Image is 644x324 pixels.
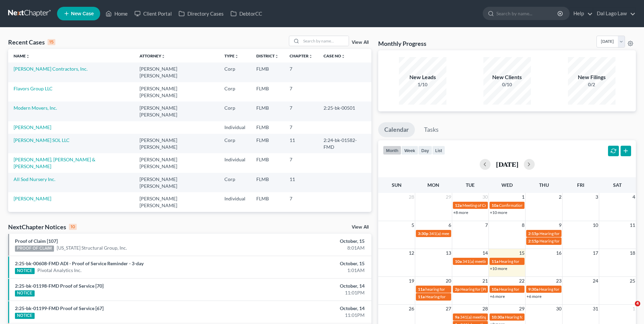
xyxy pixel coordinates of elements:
[253,238,365,245] div: October, 15
[14,66,88,72] a: [PERSON_NAME] Contractors, Inc.
[613,182,622,188] span: Sat
[629,277,636,285] span: 25
[427,182,439,188] span: Mon
[455,314,459,320] span: 9a
[57,245,127,251] a: [US_STATE] Structural Group, Inc.
[408,249,415,257] span: 12
[555,305,562,313] span: 30
[219,173,251,192] td: Corp
[568,73,615,81] div: New Filings
[8,38,55,46] div: Recent Cases
[15,305,104,311] a: 2:25-bk-01199-FMD Proof of Service [67]
[505,314,525,320] span: Hearing for
[408,193,415,201] span: 28
[253,245,365,251] div: 8:01AM
[411,221,415,229] span: 5
[378,122,415,137] a: Calendar
[301,36,349,46] input: Search by name...
[555,277,562,285] span: 23
[71,11,94,16] span: New Case
[219,82,251,102] td: Corp
[408,305,415,313] span: 26
[445,193,452,201] span: 29
[483,81,531,88] div: 0/10
[462,259,495,264] span: 341(a) meeting for
[632,193,636,201] span: 4
[621,301,637,317] iframe: Intercom live chat
[629,249,636,257] span: 18
[134,173,219,192] td: [PERSON_NAME] [PERSON_NAME]
[445,305,452,313] span: 27
[219,134,251,153] td: Corp
[227,7,265,20] a: DebtorCC
[429,231,499,236] span: 341(a) meeting for Wisdom Dental, P.A.
[418,122,445,137] a: Tasks
[284,134,318,153] td: 11
[219,153,251,173] td: Individual
[251,121,284,134] td: FLMB
[251,173,284,192] td: FLMB
[284,153,318,173] td: 7
[592,249,599,257] span: 17
[460,314,493,320] span: 341(a) meeting for
[592,277,599,285] span: 24
[466,182,475,188] span: Tue
[518,277,525,285] span: 22
[15,246,54,252] div: PROOF OF CLAIM
[256,53,279,58] a: Districtunfold_more
[528,231,539,236] span: 2:15p
[318,134,372,153] td: 2:24-bk-01582-FMD
[131,7,175,20] a: Client Portal
[14,53,30,58] a: Nameunfold_more
[462,203,538,208] span: Meeting of Creditors for [PERSON_NAME]
[134,212,219,231] td: [PERSON_NAME] [PERSON_NAME]
[251,153,284,173] td: FLMB
[134,134,219,153] td: [PERSON_NAME] [PERSON_NAME]
[499,259,519,264] span: Hearing for
[555,249,562,257] span: 16
[253,267,365,274] div: 1:01AM
[253,260,365,267] div: October, 15
[219,62,251,82] td: Corp
[418,231,428,236] span: 3:30p
[309,54,313,58] i: unfold_more
[15,313,35,319] div: NOTICE
[399,81,446,88] div: 1/10
[528,238,539,244] span: 2:15p
[15,238,58,244] a: Proof of Claim [107]
[445,249,452,257] span: 13
[539,231,625,236] span: Hearing for [PERSON_NAME] [PERSON_NAME]
[629,221,636,229] span: 11
[15,268,35,274] div: NOTICE
[26,54,30,58] i: unfold_more
[224,53,239,58] a: Typeunfold_more
[284,82,318,102] td: 7
[134,192,219,212] td: [PERSON_NAME] [PERSON_NAME]
[528,287,538,292] span: 9:30a
[482,249,489,257] span: 14
[161,54,165,58] i: unfold_more
[592,305,599,313] span: 31
[251,134,284,153] td: FLMB
[318,102,372,121] td: 2:25-bk-00501
[134,153,219,173] td: [PERSON_NAME] [PERSON_NAME]
[460,287,513,292] span: Hearing for [PERSON_NAME]
[490,210,507,215] a: +10 more
[324,53,345,58] a: Case Nounfold_more
[284,173,318,192] td: 11
[518,249,525,257] span: 15
[399,73,446,81] div: New Leads
[253,312,365,319] div: 11:01PM
[492,314,504,320] span: 10:30a
[539,238,625,244] span: Hearing for [PERSON_NAME] [PERSON_NAME]
[482,305,489,313] span: 28
[501,182,513,188] span: Wed
[275,54,279,58] i: unfold_more
[521,193,525,201] span: 1
[558,193,562,201] span: 2
[482,193,489,201] span: 30
[251,102,284,121] td: FLMB
[425,294,446,299] span: Hearing for
[219,192,251,212] td: Individual
[284,212,318,231] td: 11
